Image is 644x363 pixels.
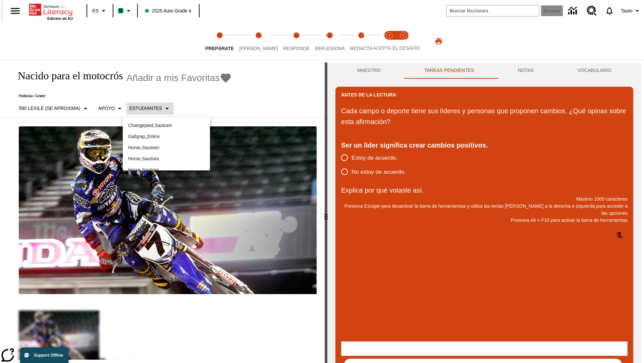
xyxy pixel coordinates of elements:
[128,133,205,140] p: Gafqrap , Zmkre
[3,5,98,11] body: Explica por qué votaste así. Máximo 1000 caracteres Presiona Alt + F10 para activar la barra de h...
[128,122,205,129] p: Changepwd , Sautoen
[128,144,205,151] p: Horse , Sautoen
[128,155,205,162] p: Horse , Sautoes
[128,166,205,173] p: Horse , Sautoss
